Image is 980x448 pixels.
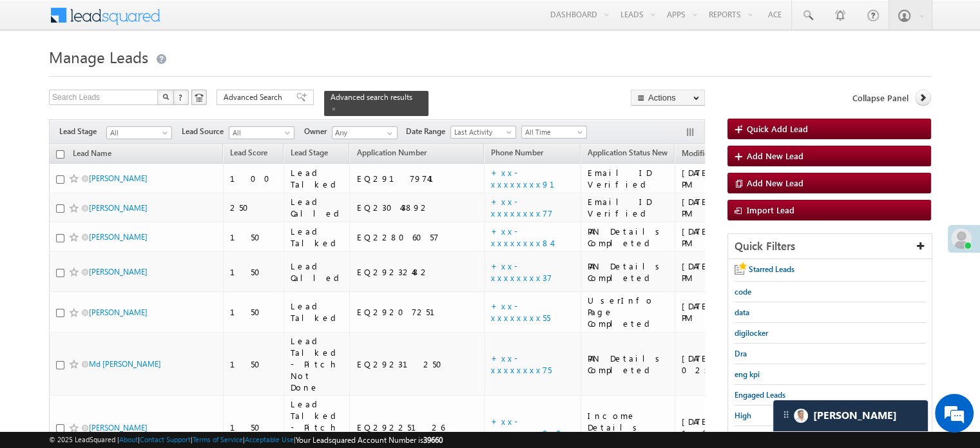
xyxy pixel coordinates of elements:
a: [PERSON_NAME] [89,423,148,433]
div: [DATE] 02:06 PM [682,353,775,376]
a: +xx-xxxxxxxx55 [491,300,550,323]
span: All [107,127,168,139]
div: [DATE] 02:38 PM [682,260,775,284]
a: Md [PERSON_NAME] [89,359,161,369]
div: Email ID Verified [588,167,669,190]
div: [DATE] 02:39 PM [682,226,775,249]
img: carter-drag [781,409,791,420]
span: Lead Score [230,148,267,157]
img: d_60004797649_company_0_60004797649 [22,68,54,84]
a: Application Status New [581,146,674,162]
em: Start Chat [175,351,234,368]
div: 250 [230,202,278,213]
a: Lead Name [66,146,118,163]
span: Advanced search results [331,92,412,102]
a: [PERSON_NAME] [89,307,148,317]
div: Minimize live chat window [211,6,242,37]
div: carter-dragCarter[PERSON_NAME] [773,400,928,432]
a: Lead Stage [284,146,334,162]
div: EQ22806057 [356,231,478,243]
div: 150 [230,266,278,278]
span: Engaged Leads [735,390,785,400]
a: +xx-xxxxxxxx91 [491,167,570,190]
span: Advanced Search [224,92,286,103]
span: Add New Lead [747,177,803,188]
div: 150 [230,358,278,370]
a: Lead Score [224,146,274,162]
div: UserInfo Page Completed [588,295,669,329]
div: [DATE] 02:38 PM [682,300,775,324]
span: Date Range [406,126,450,137]
a: Application Number [350,146,432,162]
a: +xx-xxxxxxxx84 [491,226,552,248]
span: Your Leadsquared Account Number is [296,435,443,445]
div: 150 [230,231,278,243]
span: Modified On [682,148,725,158]
div: [DATE] 04:42 PM [682,167,775,190]
span: Application Number [356,148,426,157]
span: Collapse Panel [852,92,908,104]
div: Email ID Verified [588,196,669,219]
span: data [735,307,749,317]
div: Chat with us now [67,68,216,84]
span: Manage Leads [49,46,148,67]
a: Show All Items [380,127,396,140]
span: eng kpi [735,369,760,379]
span: Quick Add Lead [747,123,808,134]
div: EQ29232482 [356,266,478,278]
button: ? [173,90,189,105]
span: digilocker [735,328,768,338]
div: 150 [230,306,278,318]
a: Contact Support [140,435,191,443]
div: PAN Details Completed [588,353,669,376]
a: Last Activity [450,126,516,139]
span: Owner [304,126,332,137]
span: High [735,411,751,420]
a: +xx-xxxxxxxx00 [491,416,570,438]
img: Carter [794,409,808,423]
span: code [735,287,751,297]
span: Starred Leads [749,264,794,274]
span: Add New Lead [747,150,803,161]
span: ? [178,92,184,102]
span: All [229,127,291,139]
a: Phone Number [485,146,550,162]
a: All [229,126,294,139]
div: Quick Filters [728,234,932,259]
textarea: Type your message and hit 'Enter' [17,119,235,340]
div: Lead Called [291,260,344,284]
div: PAN Details Completed [588,226,669,249]
div: [DATE] 04:05 PM [682,196,775,219]
div: EQ23043892 [356,202,478,213]
div: Lead Talked [291,226,344,249]
div: [DATE] 12:48 PM [682,416,775,439]
span: Phone Number [491,148,543,157]
span: Lead Stage [59,126,106,137]
span: Last Activity [451,126,512,138]
a: Acceptable Use [245,435,294,443]
div: 150 [230,422,278,433]
img: Search [162,93,169,100]
a: [PERSON_NAME] [89,232,148,242]
button: Actions [631,90,705,106]
a: +xx-xxxxxxxx37 [491,260,552,283]
span: All Time [522,126,583,138]
a: Modified On (sorted descending) [675,146,744,162]
span: 39660 [423,435,443,445]
div: Lead Talked [291,300,344,324]
div: EQ29225126 [356,422,478,433]
div: Lead Called [291,196,344,219]
div: Lead Talked [291,167,344,190]
span: Carter [813,409,897,422]
a: About [119,435,138,443]
div: Income Details Completed [588,410,669,445]
a: All Time [521,126,587,139]
div: EQ29231250 [356,358,478,370]
input: Check all records [56,150,64,159]
a: [PERSON_NAME] [89,267,148,277]
a: Terms of Service [193,435,243,443]
span: Dra [735,349,747,358]
span: © 2025 LeadSquared | | | | | [49,434,443,446]
a: +xx-xxxxxxxx75 [491,353,552,375]
div: Lead Talked - Pitch Not Done [291,335,344,393]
